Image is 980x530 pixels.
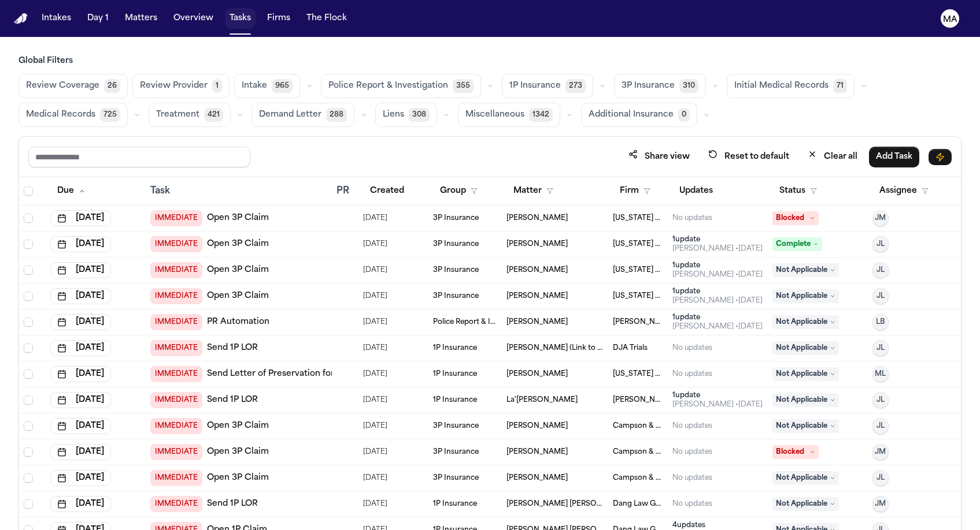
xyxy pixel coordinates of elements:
span: Review Provider [140,80,208,92]
button: Miscellaneous1342 [458,103,560,127]
button: Immediate Task [929,149,952,165]
button: Intake965 [234,74,300,98]
img: Finch Logo [14,13,28,24]
span: 273 [565,79,586,93]
button: Firms [262,8,295,29]
button: Reset to default [701,146,796,167]
span: 355 [453,79,474,93]
button: Share view [622,146,697,167]
span: 421 [204,108,223,122]
button: Matters [120,8,162,29]
span: Treatment [156,109,199,121]
button: Medical Records725 [19,103,128,127]
span: 965 [272,79,293,93]
button: Police Report & Investigation355 [321,74,481,98]
button: 1P Insurance273 [502,74,593,98]
span: 0 [678,108,690,122]
span: Demand Letter [259,109,321,121]
button: Review Coverage26 [19,74,128,98]
span: 1342 [529,108,553,122]
button: Treatment421 [149,103,231,127]
span: 725 [100,108,120,122]
button: Additional Insurance0 [581,103,697,127]
button: Add Task [869,147,919,167]
button: Liens308 [375,103,437,127]
button: Initial Medical Records71 [727,74,855,98]
button: Intakes [37,8,76,29]
span: 71 [833,79,847,93]
button: 3P Insurance310 [614,74,706,98]
button: Tasks [225,8,256,29]
span: Additional Insurance [589,109,674,121]
button: The Flock [302,8,352,29]
span: 310 [679,79,698,93]
h3: Global Filters [19,55,961,67]
span: 1P Insurance [509,80,561,92]
button: Clear all [801,146,864,167]
span: Miscellaneous [465,109,524,121]
span: Review Coverage [26,80,99,92]
span: Medical Records [26,109,95,121]
span: Intake [242,80,267,92]
span: 288 [326,108,347,122]
span: 308 [409,108,430,122]
span: Initial Medical Records [734,80,829,92]
button: Day 1 [83,8,113,29]
span: Liens [383,109,404,121]
span: 1 [212,79,222,93]
span: 26 [104,79,120,93]
button: Demand Letter288 [252,103,354,127]
button: Overview [169,8,218,29]
span: Police Report & Investigation [328,80,448,92]
span: 3P Insurance [622,80,675,92]
a: Home [14,13,28,24]
button: Review Provider1 [132,74,230,98]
